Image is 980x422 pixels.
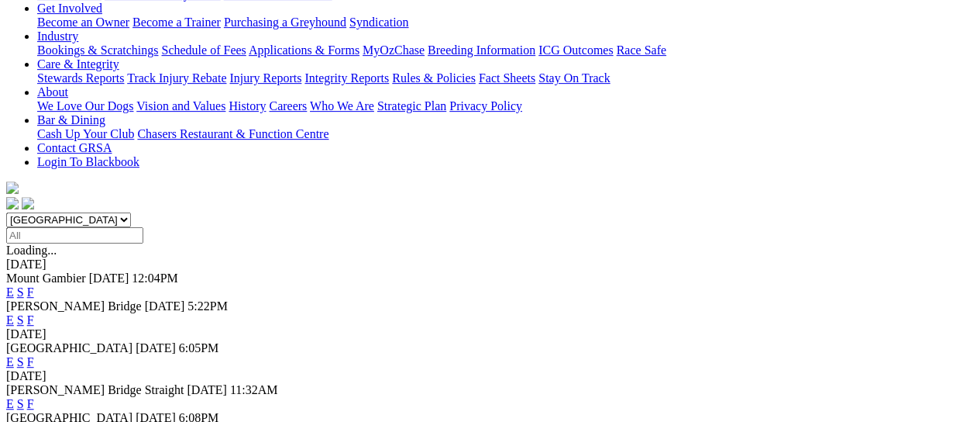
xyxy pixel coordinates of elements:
[479,71,535,85] a: Fact Sheets
[37,85,68,99] a: About
[6,397,14,410] a: E
[249,43,359,57] a: Applications & Forms
[132,272,178,285] span: 12:04PM
[136,341,176,355] span: [DATE]
[229,71,301,85] a: Injury Reports
[27,313,34,327] a: F
[449,99,522,112] a: Privacy Policy
[37,2,102,15] a: Get Involved
[229,99,266,112] a: History
[310,99,374,112] a: Who We Are
[37,127,974,141] div: Bar & Dining
[269,99,307,112] a: Careers
[6,327,974,341] div: [DATE]
[37,16,974,29] div: Get Involved
[37,71,124,85] a: Stewards Reports
[22,197,34,209] img: twitter.svg
[6,244,57,257] span: Loading...
[37,43,974,57] div: Industry
[363,43,425,57] a: MyOzChase
[6,272,86,285] span: Mount Gambier
[37,155,139,168] a: Login To Blackbook
[6,341,132,355] span: [GEOGRAPHIC_DATA]
[538,71,610,85] a: Stay On Track
[6,227,143,244] input: Select date
[17,355,24,368] a: S
[37,71,974,85] div: Care & Integrity
[6,299,142,313] span: [PERSON_NAME] Bridge
[377,99,446,112] a: Strategic Plan
[6,355,14,368] a: E
[37,99,974,113] div: About
[27,355,34,368] a: F
[27,285,34,299] a: F
[6,197,19,209] img: facebook.svg
[127,71,226,85] a: Track Injury Rebate
[145,299,185,313] span: [DATE]
[6,285,14,299] a: E
[6,182,19,194] img: logo-grsa-white.png
[37,16,129,29] a: Become an Owner
[224,16,346,29] a: Purchasing a Greyhound
[132,16,221,29] a: Become a Trainer
[392,71,476,85] a: Rules & Policies
[37,127,134,140] a: Cash Up Your Club
[230,383,278,396] span: 11:32AM
[304,71,389,85] a: Integrity Reports
[6,258,974,272] div: [DATE]
[17,397,24,410] a: S
[37,99,133,112] a: We Love Our Dogs
[349,16,408,29] a: Syndication
[37,141,112,154] a: Contact GRSA
[27,397,34,410] a: F
[6,313,14,327] a: E
[136,99,225,112] a: Vision and Values
[538,43,613,57] a: ICG Outcomes
[161,43,246,57] a: Schedule of Fees
[187,383,227,396] span: [DATE]
[6,383,184,396] span: [PERSON_NAME] Bridge Straight
[17,285,24,299] a: S
[17,313,24,327] a: S
[37,113,105,126] a: Bar & Dining
[179,341,219,355] span: 6:05PM
[37,29,78,43] a: Industry
[616,43,665,57] a: Race Safe
[37,43,158,57] a: Bookings & Scratchings
[187,299,228,313] span: 5:22PM
[37,57,119,71] a: Care & Integrity
[89,272,129,285] span: [DATE]
[137,127,328,140] a: Chasers Restaurant & Function Centre
[6,369,974,383] div: [DATE]
[428,43,535,57] a: Breeding Information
